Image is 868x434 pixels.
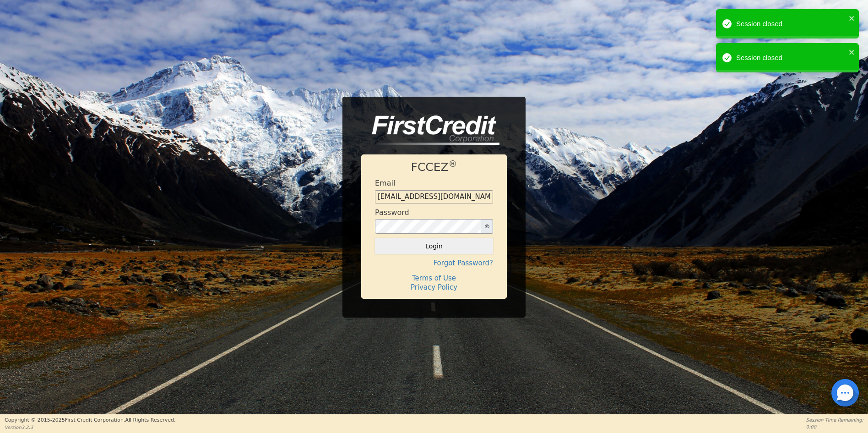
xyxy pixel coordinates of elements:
div: Session closed [736,53,846,63]
h4: Password [375,208,409,217]
input: Enter email [375,190,493,204]
sup: ® [449,159,457,169]
div: Session closed [736,19,846,29]
h1: FCCEZ [375,160,493,174]
img: logo-CMu_cnol.png [361,115,499,146]
h4: Email [375,179,395,187]
input: password [375,219,481,234]
button: close [849,47,855,57]
p: 0:00 [806,423,863,430]
h4: Forgot Password? [375,259,493,267]
p: Session Time Remaining: [806,417,863,423]
p: Copyright © 2015- 2025 First Credit Corporation. [5,417,175,424]
p: Version 3.2.3 [5,424,175,431]
button: Login [375,238,493,254]
span: All Rights Reserved. [125,417,175,423]
button: close [849,13,855,23]
h4: Privacy Policy [375,283,493,291]
h4: Terms of Use [375,274,493,282]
